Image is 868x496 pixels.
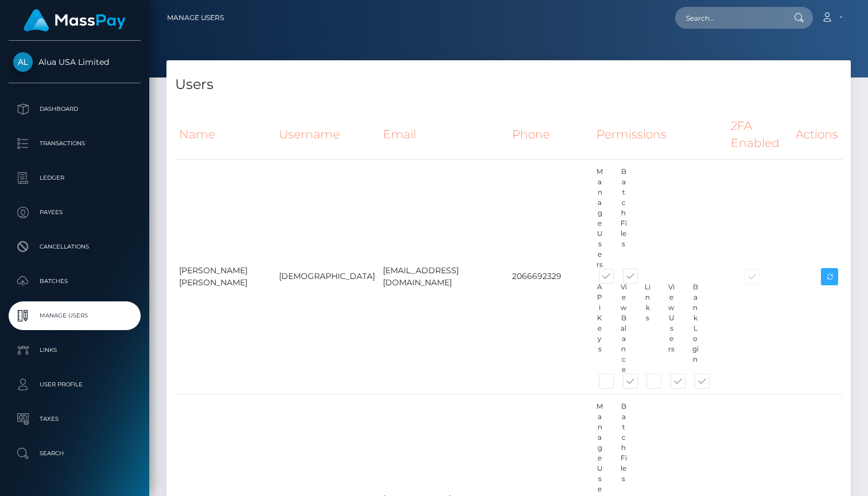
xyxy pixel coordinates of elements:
p: Cancellations [13,238,136,255]
div: Manage Users [588,166,612,270]
td: [EMAIL_ADDRESS][DOMAIN_NAME] [379,159,508,394]
th: Username [275,110,379,159]
td: [PERSON_NAME] [PERSON_NAME] [175,159,275,394]
input: Search... [675,7,783,29]
a: Manage Users [167,6,224,30]
a: Payees [9,198,141,227]
span: Alua USA Limited [9,57,141,67]
p: Batches [13,273,136,290]
div: Links [635,282,660,375]
div: View Users [660,282,684,375]
div: View Balance [612,282,636,375]
p: Payees [13,204,136,221]
p: Dashboard [13,100,136,118]
p: Transactions [13,135,136,152]
a: Cancellations [9,232,141,261]
p: Ledger [13,169,136,187]
a: Transactions [9,129,141,158]
div: API Keys [588,282,612,375]
p: Taxes [13,410,136,428]
img: MassPay Logo [24,9,126,32]
th: 2FA Enabled [727,110,792,159]
a: Search [9,439,141,468]
h4: Users [175,75,842,95]
p: User Profile [13,376,136,393]
th: Name [175,110,275,159]
a: Taxes [9,405,141,433]
div: Batch Files [612,166,636,270]
p: Links [13,342,136,359]
p: Search [13,445,136,462]
img: Alua USA Limited [13,52,33,72]
p: Manage Users [13,307,136,324]
td: [DEMOGRAPHIC_DATA] [275,159,379,394]
th: Email [379,110,508,159]
a: User Profile [9,370,141,399]
a: Dashboard [9,95,141,123]
th: Phone [508,110,592,159]
td: 2066692329 [508,159,592,394]
th: Permissions [592,110,727,159]
div: Bank Login [684,282,708,375]
th: Actions [792,110,842,159]
a: Links [9,336,141,365]
a: Manage Users [9,301,141,330]
a: Ledger [9,164,141,192]
a: Batches [9,267,141,296]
